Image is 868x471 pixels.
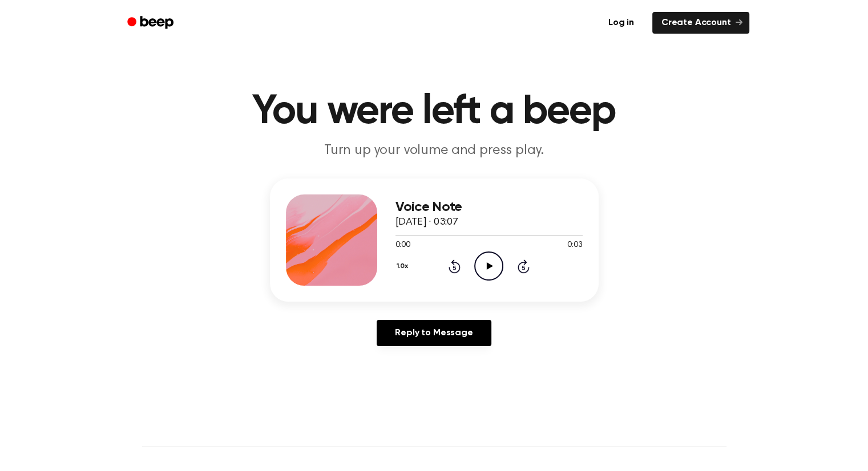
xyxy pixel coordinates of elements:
h3: Voice Note [395,200,583,215]
button: 1.0x [395,257,413,276]
span: 0:00 [395,239,410,251]
span: [DATE] · 03:07 [395,217,458,228]
span: 0:03 [567,239,582,251]
a: Beep [119,12,184,34]
h1: You were left a beep [142,91,726,132]
p: Turn up your volume and press play. [215,141,653,160]
a: Reply to Message [377,320,491,346]
a: Log in [597,10,645,36]
a: Create Account [652,12,749,34]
